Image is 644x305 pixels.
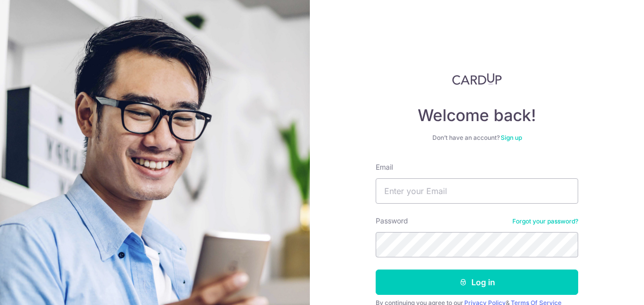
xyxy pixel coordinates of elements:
[452,73,502,85] img: CardUp Logo
[376,216,408,226] label: Password
[376,134,578,142] div: Don’t have an account?
[376,178,578,204] input: Enter your Email
[376,105,578,126] h4: Welcome back!
[376,162,393,172] label: Email
[512,217,578,225] a: Forgot your password?
[501,134,522,141] a: Sign up
[376,270,578,295] button: Log in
